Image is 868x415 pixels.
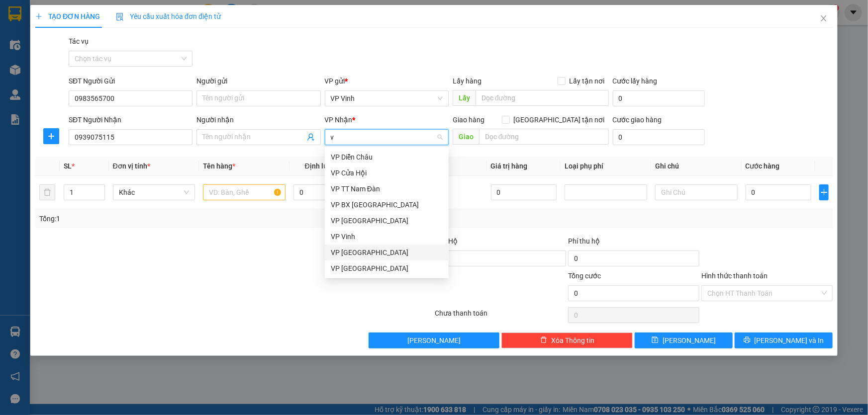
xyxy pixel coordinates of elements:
[331,215,443,226] div: VP [GEOGRAPHIC_DATA]
[38,73,89,94] strong: PHIẾU GỬI HÀNG
[820,14,828,22] span: close
[655,184,738,200] input: Ghi Chú
[331,263,443,274] div: VP [GEOGRAPHIC_DATA]
[491,184,557,200] input: 0
[635,332,733,348] button: save[PERSON_NAME]
[325,116,353,124] span: VP Nhận
[613,129,705,145] input: Cước giao hàng
[44,132,59,140] span: plus
[331,183,443,194] div: VP TT Nam Đàn
[652,336,659,344] span: save
[476,90,609,106] input: Dọc đường
[453,90,476,106] span: Lấy
[453,129,479,145] span: Giao
[331,152,443,163] div: VP Diễn Châu
[663,335,716,346] span: [PERSON_NAME]
[613,116,662,124] label: Cước giao hàng
[501,332,633,348] button: deleteXóa Thông tin
[69,76,193,86] div: SĐT Người Gửi
[325,197,449,213] div: VP BX Quảng Ngãi
[325,181,449,197] div: VP TT Nam Đàn
[746,162,780,170] span: Cước hàng
[613,77,658,85] label: Cước lấy hàng
[325,245,449,260] div: VP Đà Nẵng
[196,114,320,125] div: Người nhận
[325,165,449,181] div: VP Cửa Hội
[69,37,89,45] label: Tác vụ
[561,157,651,176] th: Loại phụ phí
[119,185,190,200] span: Khác
[491,162,528,170] span: Giá trị hàng
[453,77,482,85] span: Lấy hàng
[113,162,150,170] span: Đơn vị tính
[203,162,235,170] span: Tên hàng
[820,188,828,196] span: plus
[305,162,340,170] span: Định lượng
[568,236,699,250] div: Phí thu hộ
[331,231,443,242] div: VP Vinh
[566,76,609,86] span: Lấy tận nơi
[35,12,100,20] span: TẠO ĐƠN HÀNG
[64,162,72,170] span: SL
[325,260,449,276] div: VP Can Lộc
[810,5,838,33] button: Close
[568,272,601,280] span: Tổng cước
[39,213,335,224] div: Tổng: 1
[325,213,449,229] div: VP Cầu Yên Xuân
[510,114,609,125] span: [GEOGRAPHIC_DATA] tận nơi
[35,13,42,20] span: plus
[755,335,824,346] span: [PERSON_NAME] và In
[407,335,461,346] span: [PERSON_NAME]
[369,332,500,348] button: [PERSON_NAME]
[479,129,609,145] input: Dọc đường
[819,184,829,200] button: plus
[540,336,547,344] span: delete
[331,247,443,258] div: VP [GEOGRAPHIC_DATA]
[331,167,443,178] div: VP Cửa Hội
[331,91,443,106] span: VP Vinh
[434,308,568,325] div: Chưa thanh toán
[307,133,315,141] span: user-add
[116,13,124,21] img: icon
[325,76,449,86] div: VP gửi
[735,332,833,348] button: printer[PERSON_NAME] và In
[43,128,59,144] button: plus
[203,184,286,200] input: VD: Bàn, Ghế
[39,184,55,200] button: delete
[651,157,742,176] th: Ghi chú
[5,41,22,90] img: logo
[551,335,594,346] span: Xóa Thông tin
[744,336,751,344] span: printer
[24,33,96,59] span: 24 [PERSON_NAME] - Vinh - [GEOGRAPHIC_DATA]
[331,199,443,210] div: VP BX [GEOGRAPHIC_DATA]
[116,12,221,20] span: Yêu cầu xuất hóa đơn điện tử
[32,10,95,31] strong: HÃNG XE HẢI HOÀNG GIA
[325,149,449,165] div: VP Diễn Châu
[69,114,193,125] div: SĐT Người Nhận
[196,76,320,86] div: Người gửi
[453,116,484,124] span: Giao hàng
[613,90,705,106] input: Cước lấy hàng
[325,229,449,245] div: VP Vinh
[701,272,768,280] label: Hình thức thanh toán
